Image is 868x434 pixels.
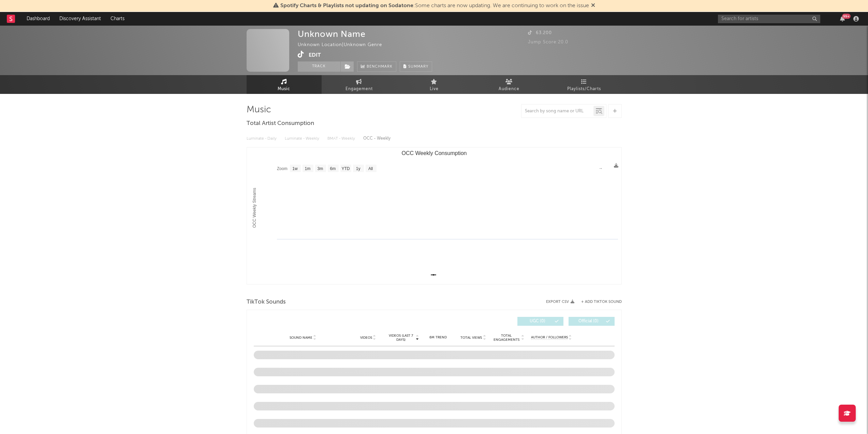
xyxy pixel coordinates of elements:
[546,300,574,304] button: Export CSV
[367,63,393,71] span: Benchmark
[599,166,603,171] text: →
[322,75,397,94] a: Engagement
[387,334,415,342] span: Videos (last 7 days)
[305,166,310,171] text: 1m
[277,166,288,171] text: Zoom
[290,336,312,340] span: Sound Name
[492,334,520,342] span: Total Engagements
[574,300,622,304] button: + Add TikTok Sound
[718,15,820,23] input: Search for artists
[522,319,553,323] span: UGC ( 0 )
[278,85,290,93] span: Music
[106,12,129,26] a: Charts
[247,75,322,94] a: Music
[247,148,621,284] svg: OCC Weekly Consumption
[280,3,413,9] span: Spotify Charts & Playlists not updating on Sodatone
[22,12,55,26] a: Dashboard
[408,65,428,69] span: Summary
[317,166,323,171] text: 3m
[569,317,615,326] button: Official(0)
[547,75,622,94] a: Playlists/Charts
[292,166,298,171] text: 1w
[430,85,439,93] span: Live
[591,3,595,9] span: Dismiss
[567,85,601,93] span: Playlists/Charts
[360,336,372,340] span: Videos
[397,75,472,94] a: Live
[573,319,604,323] span: Official ( 0 )
[499,85,519,93] span: Audience
[356,166,360,171] text: 1y
[298,41,390,49] div: Unknown Location | Unknown Genre
[521,109,593,114] input: Search by song name or URL
[298,29,366,39] div: Unknown Name
[840,16,845,22] button: 99+
[280,3,589,9] span: : Some charts are now updating. We are continuing to work on the issue
[345,85,373,93] span: Engagement
[400,61,432,72] button: Summary
[309,51,321,59] button: Edit
[581,300,622,304] button: + Add TikTok Sound
[298,61,340,72] button: Track
[528,40,568,44] span: Jump Score: 20.0
[517,317,563,326] button: UGC(0)
[460,336,482,340] span: Total Views
[401,150,467,156] text: OCC Weekly Consumption
[531,335,568,340] span: Author / Followers
[252,188,257,228] text: OCC Weekly Streams
[341,166,350,171] text: YTD
[422,335,454,340] div: 6M Trend
[55,12,106,26] a: Discovery Assistant
[528,31,552,35] span: 63.200
[330,166,336,171] text: 6m
[247,298,286,306] span: TikTok Sounds
[368,166,372,171] text: All
[357,61,396,72] a: Benchmark
[247,120,314,128] span: Total Artist Consumption
[842,14,851,19] div: 99 +
[472,75,547,94] a: Audience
